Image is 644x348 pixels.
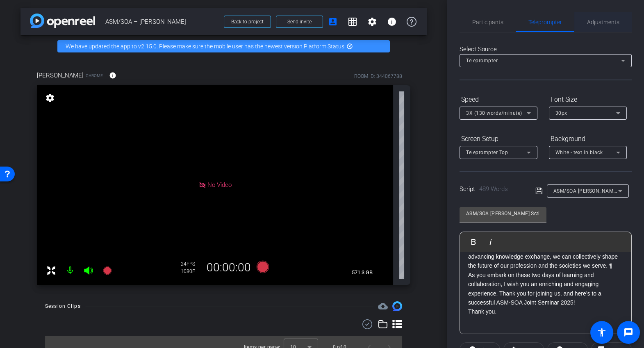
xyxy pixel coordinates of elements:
span: FPS [187,261,195,267]
span: Adjustments [587,19,619,25]
span: [PERSON_NAME] [37,71,84,80]
p: Thank you. [468,307,623,316]
span: Teleprompter Top [466,150,508,155]
mat-icon: settings [44,93,56,103]
span: Send invite [287,18,312,25]
span: Participants [472,19,503,25]
p: As you embark on these two days of learning and collaboration, I wish you an enriching and engagi... [468,271,623,307]
span: White - text in black [555,150,603,155]
div: Speed [460,93,537,107]
mat-icon: settings [367,17,377,27]
span: Chrome [86,73,103,79]
div: Script [460,184,524,194]
div: We have updated the app to v2.15.0. Please make sure the mobile user has the newest version. [57,40,390,52]
div: Session Clips [45,302,81,310]
span: Destinations for your clips [378,301,388,311]
span: ASM/SOA – [PERSON_NAME] [105,14,219,30]
button: Back to project [224,16,271,28]
span: 30px [555,110,567,116]
img: app-logo [30,14,95,28]
div: Select Source [460,45,632,54]
a: Platform Status [304,43,344,50]
span: Back to project [231,19,264,25]
div: Font Size [549,93,627,107]
button: Bold (⌘B) [466,234,481,250]
mat-icon: highlight_off [346,43,353,50]
mat-icon: accessibility [597,328,607,337]
mat-icon: cloud_upload [378,301,388,311]
span: Teleprompter [466,58,498,64]
img: Session clips [392,301,402,311]
mat-icon: info [109,72,116,79]
span: ASM/SOA [PERSON_NAME] Script [553,187,633,194]
div: Screen Setup [460,132,537,146]
div: 00:00:00 [201,261,256,275]
span: 489 Words [479,185,508,193]
mat-icon: message [624,328,633,337]
div: 24 [181,261,201,267]
div: 1080P [181,268,201,275]
mat-icon: info [387,17,397,27]
mat-icon: account_box [328,17,338,27]
input: Title [466,209,540,218]
span: No Video [207,181,232,189]
div: Background [549,132,627,146]
mat-icon: grid_on [348,17,357,27]
span: Teleprompter [528,19,562,25]
span: 571.3 GB [349,268,375,277]
button: Send invite [276,16,323,28]
div: ROOM ID: 344067788 [354,73,402,80]
span: 3X (130 words/minute) [466,110,522,116]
